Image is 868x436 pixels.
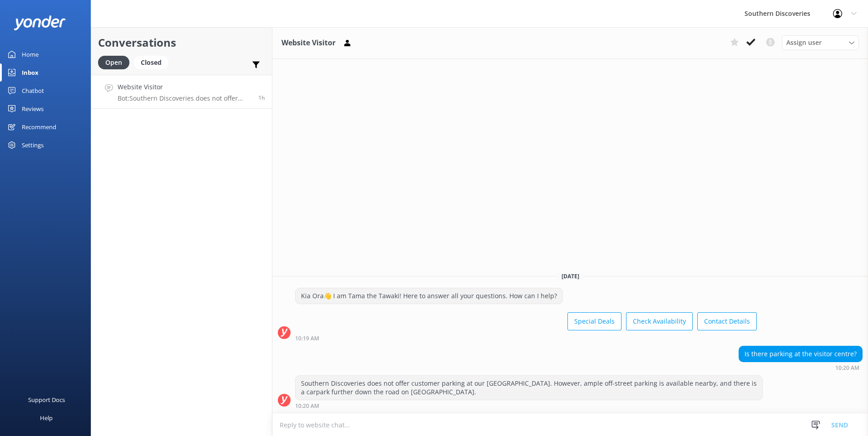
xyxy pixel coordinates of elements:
[22,100,44,118] div: Reviews
[91,75,272,109] a: Website VisitorBot:Southern Discoveries does not offer customer parking at our [GEOGRAPHIC_DATA]....
[296,376,762,400] div: Southern Discoveries does not offer customer parking at our [GEOGRAPHIC_DATA]. However, ample off...
[295,335,757,341] div: Sep 18 2025 10:19am (UTC +12:00) Pacific/Auckland
[626,312,693,330] button: Check Availability
[134,56,168,69] div: Closed
[40,409,53,427] div: Help
[98,34,265,51] h2: Conversations
[118,82,252,92] h4: Website Visitor
[296,288,562,304] div: Kia Ora👋 I am Tama the Tawaki! Here to answer all your questions. How can I help?
[98,56,129,69] div: Open
[281,37,335,49] h3: Website Visitor
[295,336,319,341] strong: 10:19 AM
[556,272,585,280] span: [DATE]
[295,402,763,409] div: Sep 18 2025 10:20am (UTC +12:00) Pacific/Auckland
[22,82,44,100] div: Chatbot
[782,35,859,50] div: Assign User
[786,38,822,48] span: Assign user
[22,45,39,63] div: Home
[739,364,863,371] div: Sep 18 2025 10:20am (UTC +12:00) Pacific/Auckland
[22,136,44,154] div: Settings
[22,118,56,136] div: Recommend
[14,15,66,30] img: yonder-white-logo.png
[835,365,859,371] strong: 10:20 AM
[28,391,65,409] div: Support Docs
[134,57,173,67] a: Closed
[258,94,265,102] span: Sep 18 2025 10:20am (UTC +12:00) Pacific/Auckland
[567,312,621,330] button: Special Deals
[118,94,252,102] p: Bot: Southern Discoveries does not offer customer parking at our [GEOGRAPHIC_DATA]. However, ampl...
[22,63,39,82] div: Inbox
[295,403,319,409] strong: 10:20 AM
[98,57,134,67] a: Open
[697,312,757,330] button: Contact Details
[739,346,862,362] div: Is there parking at the visitor centre?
